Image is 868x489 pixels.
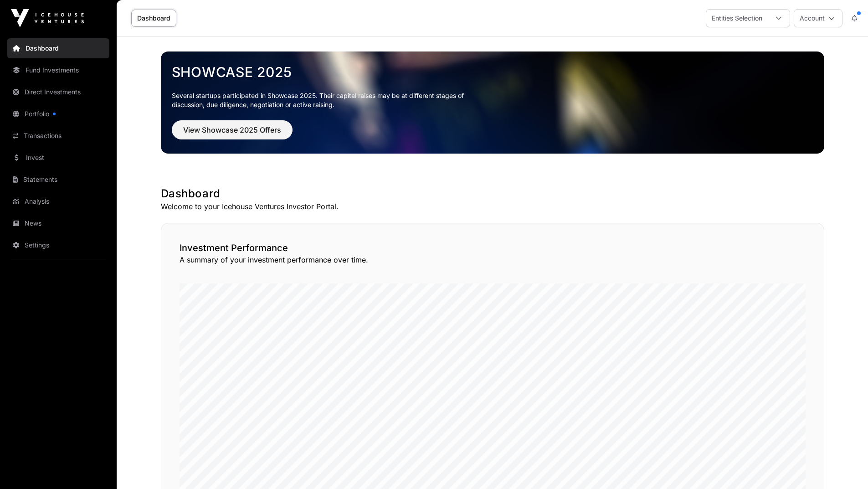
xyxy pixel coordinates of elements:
[161,201,824,212] p: Welcome to your Icehouse Ventures Investor Portal.
[180,242,806,254] h2: Investment Performance
[7,82,109,102] a: Direct Investments
[172,64,813,80] a: Showcase 2025
[7,38,109,58] a: Dashboard
[7,60,109,80] a: Fund Investments
[7,148,109,168] a: Invest
[7,104,109,124] a: Portfolio
[794,9,842,27] button: Account
[706,10,768,27] div: Entities Selection
[161,186,824,201] h1: Dashboard
[131,10,176,27] a: Dashboard
[161,51,824,154] img: Showcase 2025
[822,445,868,489] iframe: Chat Widget
[183,124,281,135] span: View Showcase 2025 Offers
[7,235,109,255] a: Settings
[172,120,293,139] button: View Showcase 2025 Offers
[172,91,478,109] p: Several startups participated in Showcase 2025. Their capital raises may be at different stages o...
[11,9,84,27] img: Icehouse Ventures Logo
[7,126,109,146] a: Transactions
[180,254,806,265] p: A summary of your investment performance over time.
[172,129,293,139] a: View Showcase 2025 Offers
[7,170,109,190] a: Statements
[7,191,109,211] a: Analysis
[7,213,109,233] a: News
